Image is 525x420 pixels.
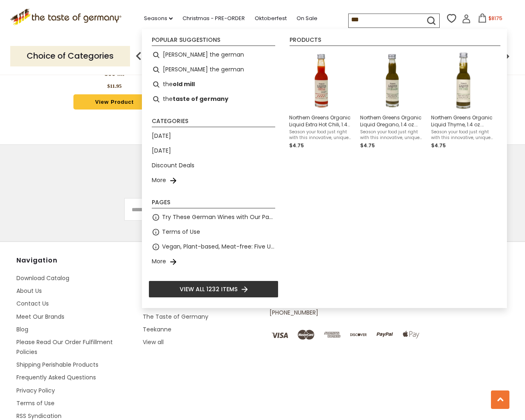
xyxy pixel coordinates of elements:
li: Try These German Wines with Our Pastry or Charcuterie [148,210,278,225]
li: Discount Deals [148,158,278,173]
img: previous arrow [130,48,147,64]
span: $8175 [488,15,502,22]
span: $4.75 [289,142,304,149]
a: On Sale [297,14,317,23]
a: Privacy Policy [16,386,55,395]
a: Shipping Perishable Products [16,361,98,369]
li: Northern Greens Organic Liquid Extra Hot Chili, 1.4 oz. (40ml) [286,48,357,153]
li: the taste of germany [148,92,278,107]
span: Northern Greens Organic Liquid Thyme, 1.4 oz. (40ml) [431,114,495,128]
a: Discount Deals [152,161,194,170]
a: Please Read Our Order Fulfillment Policies [16,338,113,356]
h4: Navigation [16,256,135,265]
a: Seasons [144,14,173,23]
a: Blog [16,325,28,333]
a: Oktoberfest [255,14,287,23]
li: hermann the german [148,48,278,62]
div: Instant Search Results [142,29,507,308]
b: old mill [173,80,195,89]
img: Northern Greens Organic Liquid Oregano Bottle [363,51,422,110]
li: Categories [152,118,275,127]
span: Season your food just right with this innovative, unique liquid oregano herb, in a 40ml bottle. F... [360,129,425,141]
li: Pages [152,199,275,208]
a: View Product [73,94,155,110]
b: taste of germany [173,94,228,104]
span: Season your food just right with this innovative, unique liquid extra hot chili spice, in a 40ml ... [289,129,354,141]
li: Popular suggestions [152,37,275,46]
li: Northern Greens Organic Liquid Thyme, 1.4 oz. (40ml) [428,48,499,153]
li: Products [290,37,500,46]
a: The Taste of Germany [143,313,208,321]
span: Northern Greens Organic Liquid Oregano, 1.4 oz. (40ml) [360,114,425,128]
a: Christmas - PRE-ORDER [183,14,245,23]
li: Vegan, Plant-based, Meat-free: Five Up and Coming Brands [148,240,278,254]
a: Vegan, Plant-based, Meat-free: Five Up and Coming Brands [162,242,275,251]
button: $8175 [472,14,507,26]
h3: Subscribe to our newsletter! [124,165,401,182]
a: Download Catalog [16,274,69,282]
li: More [148,254,278,269]
a: View all [143,338,164,346]
span: View all 1232 items [180,285,237,294]
li: herman the german [148,62,278,77]
li: [DATE] [148,144,278,158]
a: [DATE] [152,146,171,155]
a: Terms of Use [16,399,55,407]
p: Choice of Categories [10,46,130,66]
li: Terms of Use [148,225,278,240]
a: Contact Us [16,299,49,308]
a: Meet Our Brands [16,313,64,321]
a: Try These German Wines with Our Pastry or Charcuterie [162,212,275,222]
a: Northern Greens Organic Liquid Thyme BottleNorthern Greens Organic Liquid Thyme, 1.4 oz. (40ml)Se... [431,51,495,150]
p: [PHONE_NUMBER] [269,308,363,317]
span: Season your food just right with this innovative, unique liquid thyme herb, in a 40ml bottle. Fre... [431,129,495,141]
span: $4.75 [360,142,375,149]
a: Frequently Asked Questions [16,373,96,381]
li: the old mill [148,77,278,92]
div: $11.95 [107,82,122,90]
a: Teekanne [143,325,171,333]
a: Terms of Use [162,227,200,237]
a: Northern Greens Organic Liquid Chili Bottle Extremely HotNorthern Greens Organic Liquid Extra Hot... [289,51,354,150]
a: [DATE] [152,131,171,141]
a: About Us [16,287,42,295]
span: $4.75 [431,142,446,149]
li: More [148,173,278,188]
img: Northern Greens Organic Liquid Thyme Bottle [434,51,493,110]
a: Northern Greens Organic Liquid Oregano BottleNorthern Greens Organic Liquid Oregano, 1.4 oz. (40m... [360,51,425,150]
span: Northern Greens Organic Liquid Extra Hot Chili, 1.4 oz. (40ml) [289,114,354,128]
li: View all 1232 items [148,281,278,298]
li: [DATE] [148,129,278,144]
a: RSS Syndication [16,412,62,420]
img: Northern Greens Organic Liquid Chili Bottle Extremely Hot [292,51,351,110]
li: Northern Greens Organic Liquid Oregano, 1.4 oz. (40ml) [357,48,428,153]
